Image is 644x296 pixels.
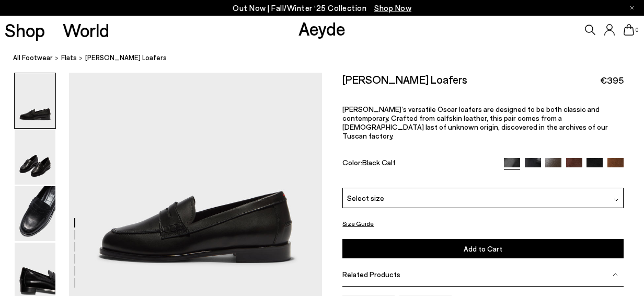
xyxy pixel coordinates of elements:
[464,244,502,253] span: Add to Cart
[600,74,624,87] span: €395
[362,158,396,167] span: Black Calf
[342,217,374,230] button: Size Guide
[342,105,608,140] span: [PERSON_NAME]’s versatile Oscar loafers are designed to be both classic and contemporary. Crafted...
[634,27,639,33] span: 0
[342,270,400,279] span: Related Products
[233,2,411,15] p: Out Now | Fall/Winter ‘25 Collection
[13,52,53,63] a: All Footwear
[15,186,55,241] img: Oscar Leather Loafers - Image 3
[374,3,411,13] span: Navigate to /collections/new-in
[5,21,45,39] a: Shop
[624,24,634,36] a: 0
[61,52,77,63] a: flats
[342,73,467,86] h2: [PERSON_NAME] Loafers
[13,44,644,73] nav: breadcrumb
[61,53,77,62] span: flats
[15,130,55,185] img: Oscar Leather Loafers - Image 2
[347,192,384,203] span: Select size
[342,158,495,170] div: Color:
[85,52,167,63] span: [PERSON_NAME] Loafers
[15,73,55,128] img: Oscar Leather Loafers - Image 1
[63,21,109,39] a: World
[614,197,619,202] img: svg%3E
[298,17,346,39] a: Aeyde
[613,272,618,277] img: svg%3E
[342,239,623,258] button: Add to Cart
